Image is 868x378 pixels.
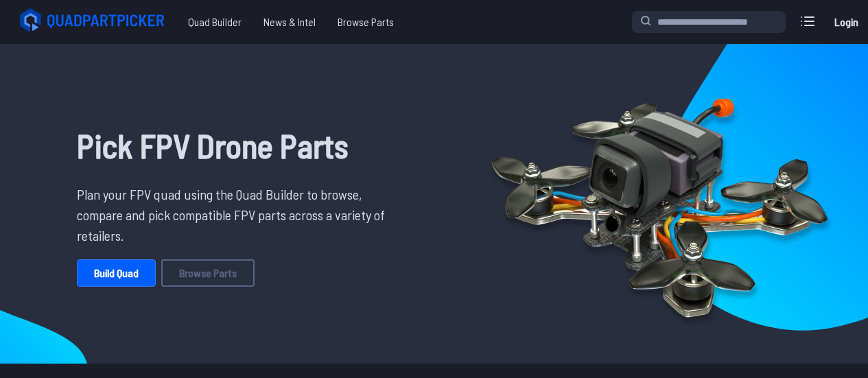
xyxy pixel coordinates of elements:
[77,184,385,246] p: Plan your FPV quad using the Quad Builder to browse, compare and pick compatible FPV parts across...
[830,8,863,36] a: Login
[327,8,405,36] a: Browse Parts
[77,121,385,170] h1: Pick FPV Drone Parts
[77,259,156,287] a: Build Quad
[253,8,327,36] a: News & Intel
[462,67,857,341] img: Quadcopter
[161,259,255,287] a: Browse Parts
[177,8,253,36] a: Quad Builder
